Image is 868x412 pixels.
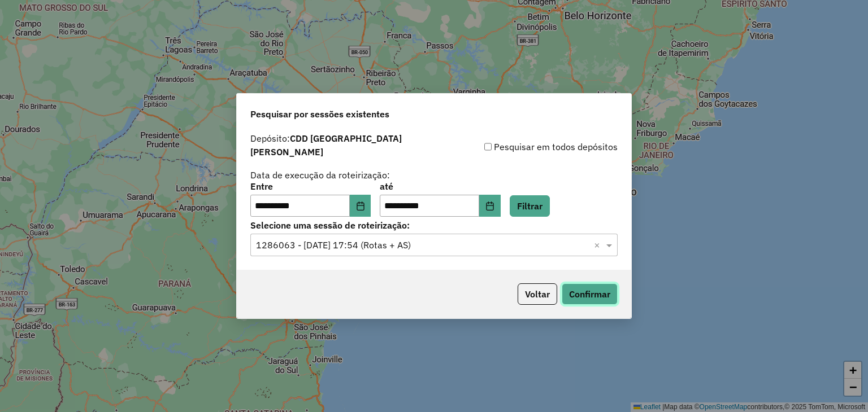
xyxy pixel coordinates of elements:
span: Clear all [594,238,604,252]
button: Voltar [518,283,557,305]
label: até [380,179,500,193]
label: Depósito: [250,132,434,159]
button: Choose Date [479,195,501,217]
button: Filtrar [510,195,550,217]
span: Pesquisar por sessões existentes [250,107,389,121]
button: Choose Date [350,195,371,217]
label: Data de execução da roteirização: [250,168,390,182]
div: Pesquisar em todos depósitos [434,140,618,154]
label: Selecione uma sessão de roteirização: [250,218,618,232]
label: Entre [250,179,371,193]
strong: CDD [GEOGRAPHIC_DATA][PERSON_NAME] [250,133,402,157]
button: Confirmar [562,283,618,305]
